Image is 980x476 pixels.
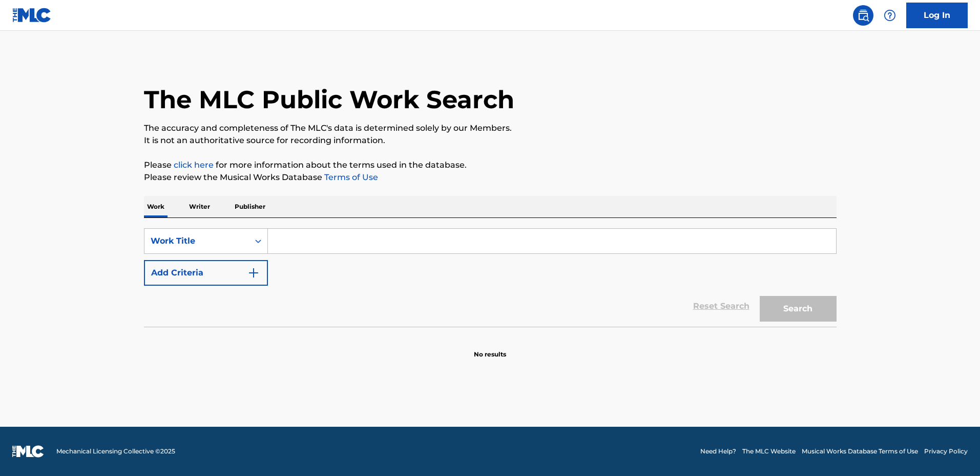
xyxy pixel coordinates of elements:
[857,9,869,22] img: search
[924,447,968,456] a: Privacy Policy
[144,196,168,217] p: Work
[247,267,260,279] img: 9d2ae6d4665cec9f34b9.svg
[151,235,243,247] div: Work Title
[232,196,268,217] p: Publisher
[802,447,918,456] a: Musical Works Database Terms of Use
[144,134,837,147] p: It is not an authoritative source for recording information.
[144,171,837,184] p: Please review the Musical Works Database
[12,445,44,458] img: logo
[906,3,968,28] a: Log In
[322,172,378,182] a: Terms of Use
[12,8,52,23] img: MLC Logo
[742,447,796,456] a: The MLC Website
[144,260,268,286] button: Add Criteria
[474,338,506,359] p: No results
[853,5,873,26] a: Public Search
[144,122,837,134] p: The accuracy and completeness of The MLC's data is determined solely by our Members.
[929,427,980,476] iframe: Chat Widget
[144,84,514,115] h1: The MLC Public Work Search
[174,160,214,170] a: click here
[144,159,837,171] p: Please for more information about the terms used in the database.
[186,196,213,217] p: Writer
[700,447,736,456] a: Need Help?
[144,228,837,327] form: Search Form
[56,447,175,456] span: Mechanical Licensing Collective © 2025
[880,5,900,26] div: Help
[884,9,896,22] img: help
